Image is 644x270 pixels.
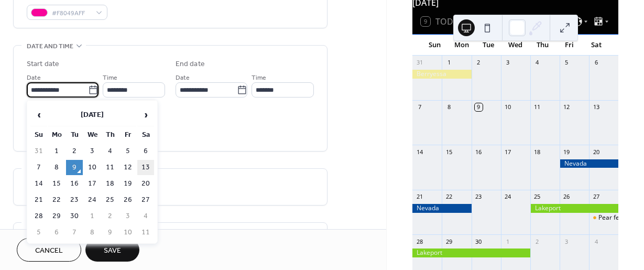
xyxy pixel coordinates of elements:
td: 2 [66,144,83,159]
td: 21 [30,192,47,208]
div: 4 [592,237,600,245]
div: 20 [592,148,600,156]
div: 22 [445,193,453,201]
td: 31 [30,144,47,159]
div: 1 [445,59,453,67]
th: [DATE] [48,104,136,126]
div: 3 [504,59,512,67]
div: 13 [592,103,600,111]
span: Date [27,72,41,83]
span: Date and time [27,41,73,52]
div: Mon [448,35,475,56]
td: 16 [66,176,83,191]
td: 1 [84,209,101,224]
div: Nevada [412,204,471,213]
span: Cancel [35,245,63,256]
th: Fr [119,127,136,143]
td: 10 [119,225,136,240]
span: ‹ [31,104,47,125]
div: 3 [563,237,571,245]
td: 19 [119,176,136,191]
div: 5 [563,59,571,67]
td: 11 [137,225,154,240]
div: 23 [475,193,483,201]
div: 2 [533,237,541,245]
div: 1 [504,237,512,245]
div: End date [176,59,205,70]
th: Su [30,127,47,143]
div: 24 [504,193,512,201]
div: 6 [592,59,600,67]
div: Tue [475,35,502,56]
div: Pear festival [589,213,618,222]
div: 11 [533,103,541,111]
div: Fri [556,35,583,56]
td: 3 [119,209,136,224]
div: 28 [416,237,423,245]
div: 26 [563,193,571,201]
th: Sa [137,127,154,143]
div: 4 [533,59,541,67]
span: Time [252,72,266,83]
div: 31 [416,59,423,67]
div: 27 [592,193,600,201]
th: We [84,127,101,143]
td: 11 [102,160,118,175]
td: 1 [48,144,65,159]
div: 15 [445,148,453,156]
td: 3 [84,144,101,159]
td: 12 [119,160,136,175]
div: 18 [533,148,541,156]
div: Thu [529,35,556,56]
td: 5 [30,225,47,240]
div: 30 [475,237,483,245]
div: Start date [27,59,59,70]
span: › [138,104,154,125]
div: Sun [421,35,448,56]
td: 4 [102,144,118,159]
td: 20 [137,176,154,191]
div: 8 [445,103,453,111]
td: 30 [66,209,83,224]
span: Date [176,72,190,83]
div: 19 [563,148,571,156]
span: #F8049AFF [52,8,91,19]
td: 9 [66,160,83,175]
div: 9 [475,103,483,111]
td: 18 [102,176,118,191]
div: 29 [445,237,453,245]
div: Sat [583,35,610,56]
td: 4 [137,209,154,224]
div: Lakeport [412,249,530,257]
td: 10 [84,160,101,175]
button: Cancel [17,238,81,262]
td: 7 [30,160,47,175]
div: 17 [504,148,512,156]
td: 13 [137,160,154,175]
div: 21 [416,193,423,201]
th: Tu [66,127,83,143]
th: Mo [48,127,65,143]
td: 27 [137,192,154,208]
span: Time [103,72,117,83]
td: 26 [119,192,136,208]
td: 5 [119,144,136,159]
div: Pear festival [598,213,635,222]
td: 7 [66,225,83,240]
div: 10 [504,103,512,111]
td: 28 [30,209,47,224]
td: 22 [48,192,65,208]
button: Save [85,238,139,262]
td: 6 [48,225,65,240]
td: 8 [84,225,101,240]
td: 23 [66,192,83,208]
span: Save [104,245,121,256]
div: Lakeport [530,204,618,213]
th: Th [102,127,118,143]
div: Berryessa [412,70,471,79]
td: 14 [30,176,47,191]
div: Nevada [560,159,618,168]
td: 8 [48,160,65,175]
td: 25 [102,192,118,208]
